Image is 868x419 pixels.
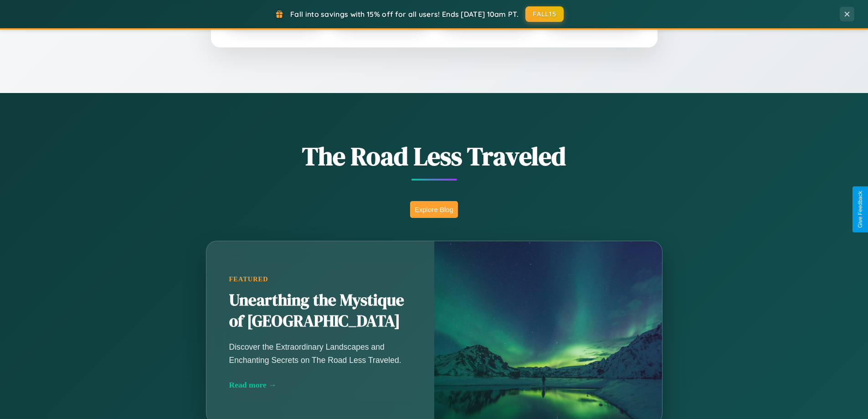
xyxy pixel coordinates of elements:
p: Discover the Extraordinary Landscapes and Enchanting Secrets on The Road Less Traveled. [229,341,411,366]
h1: The Road Less Traveled [161,139,708,174]
button: FALL15 [525,6,564,22]
div: Give Feedback [857,191,863,228]
div: Read more → [229,380,411,390]
button: Explore Blog [410,201,458,218]
div: Featured [229,275,411,283]
h2: Unearthing the Mystique of [GEOGRAPHIC_DATA] [229,290,411,332]
span: Fall into savings with 15% off for all users! Ends [DATE] 10am PT. [290,10,519,19]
